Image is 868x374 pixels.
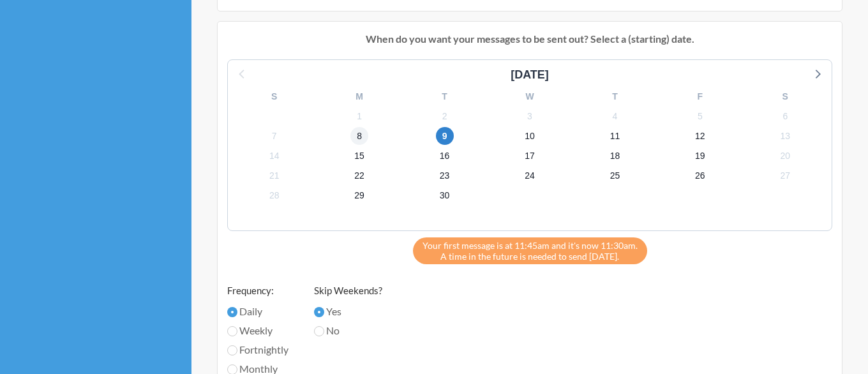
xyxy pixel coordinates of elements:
input: Yes [314,307,324,317]
span: Friday, October 3, 2025 [521,107,539,125]
span: Wednesday, October 29, 2025 [350,187,368,205]
span: Sunday, October 12, 2025 [691,127,709,145]
label: Frequency: [227,283,288,298]
div: W [487,87,572,107]
span: Thursday, October 30, 2025 [436,187,454,205]
span: Thursday, October 16, 2025 [436,147,454,165]
div: S [232,87,317,107]
span: Tuesday, October 7, 2025 [266,127,283,145]
label: Fortnightly [227,342,288,357]
span: Tuesday, October 14, 2025 [266,147,283,165]
span: Tuesday, October 21, 2025 [266,167,283,185]
span: Monday, October 13, 2025 [776,127,794,145]
span: Wednesday, October 15, 2025 [350,147,368,165]
span: Saturday, October 25, 2025 [606,167,624,185]
span: Saturday, October 4, 2025 [606,107,624,125]
span: Wednesday, October 22, 2025 [350,167,368,185]
span: Sunday, October 26, 2025 [691,167,709,185]
label: Daily [227,304,288,319]
span: Thursday, October 2, 2025 [436,107,454,125]
div: F [657,87,742,107]
div: A time in the future is needed to send [DATE]. [413,237,647,264]
input: Weekly [227,326,237,336]
label: Skip Weekends? [314,283,382,298]
span: Tuesday, October 28, 2025 [266,187,283,205]
label: Yes [314,304,382,319]
span: Monday, October 20, 2025 [776,147,794,165]
span: Friday, October 17, 2025 [521,147,539,165]
span: Wednesday, October 8, 2025 [350,127,368,145]
span: Monday, October 27, 2025 [776,167,794,185]
span: Sunday, October 19, 2025 [691,147,709,165]
span: Your first message is at 11:45am and it's now 11:30am. [423,240,638,251]
div: [DATE] [505,66,554,84]
span: Thursday, October 9, 2025 [436,127,454,145]
div: M [317,87,401,107]
div: S [743,87,828,107]
span: Friday, October 10, 2025 [521,127,539,145]
div: T [402,87,487,107]
span: Friday, October 24, 2025 [521,167,539,185]
span: Thursday, October 23, 2025 [436,167,454,185]
span: Saturday, October 18, 2025 [606,147,624,165]
input: Fortnightly [227,345,237,355]
input: Daily [227,307,237,317]
label: No [314,323,382,338]
span: Wednesday, October 1, 2025 [350,107,368,125]
p: When do you want your messages to be sent out? Select a (starting) date. [227,31,832,47]
span: Monday, October 6, 2025 [776,107,794,125]
label: Weekly [227,323,288,338]
span: Sunday, October 5, 2025 [691,107,709,125]
input: No [314,326,324,336]
span: Saturday, October 11, 2025 [606,127,624,145]
div: T [572,87,657,107]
